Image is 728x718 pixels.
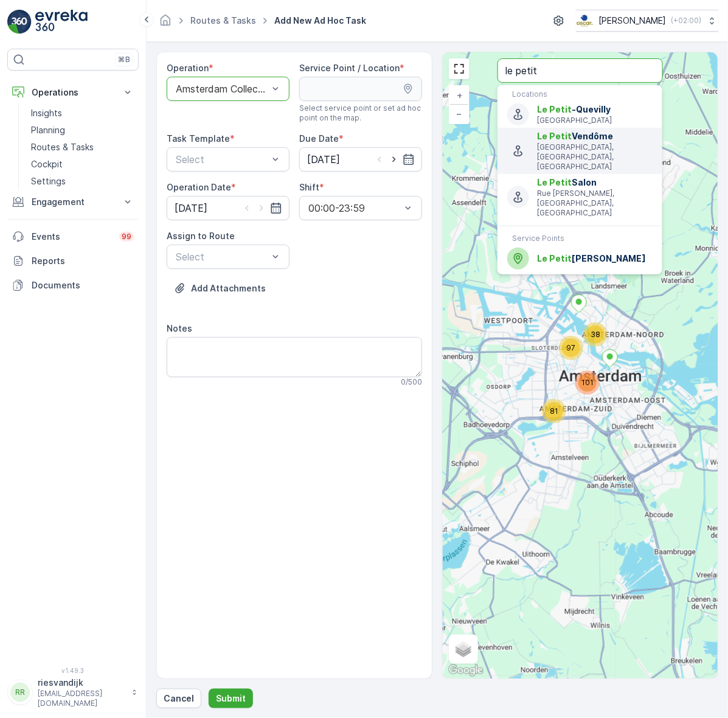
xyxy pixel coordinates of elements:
[457,108,463,119] span: −
[537,104,572,114] span: Le Petit
[550,406,558,416] span: 81
[537,142,653,172] p: [GEOGRAPHIC_DATA], [GEOGRAPHIC_DATA], [GEOGRAPHIC_DATA]
[26,105,139,122] a: Insights
[446,663,486,678] a: Open this area in Google Maps (opens a new window)
[567,343,576,352] span: 97
[537,177,572,187] span: Le Petit
[32,255,134,267] p: Reports
[167,182,231,192] label: Operation Date
[191,282,266,295] p: Add Attachments
[537,253,653,265] span: [PERSON_NAME]
[31,107,62,119] p: Insights
[38,689,125,708] p: [EMAIL_ADDRESS][DOMAIN_NAME]
[167,279,273,298] button: Upload File
[591,330,600,339] span: 38
[167,196,289,220] input: dd/mm/yyyy
[583,322,608,347] div: 38
[537,131,572,141] span: Le Petit
[176,249,268,264] p: Select
[190,15,256,26] a: Routes & Tasks
[537,116,653,125] p: [GEOGRAPHIC_DATA]
[156,689,201,708] button: Cancel
[10,683,30,702] div: RR
[581,378,594,387] span: 101
[450,636,477,663] a: Layers
[299,103,422,123] span: Select service point or set ad hoc point on the map.
[7,190,139,214] button: Engagement
[32,231,112,243] p: Events
[299,147,422,172] input: dd/mm/yyyy
[26,156,139,173] a: Cockpit
[31,158,63,170] p: Cockpit
[209,689,253,708] button: Submit
[598,15,666,27] p: [PERSON_NAME]
[7,667,139,674] span: v 1.49.3
[457,90,462,100] span: +
[671,16,701,26] p: ( +02:00 )
[7,80,139,105] button: Operations
[299,182,319,192] label: Shift
[32,279,134,291] p: Documents
[216,692,246,705] p: Submit
[450,105,468,123] a: Zoom Out
[31,124,65,136] p: Planning
[38,677,125,689] p: riesvandijk
[497,58,662,83] input: Search address or service points
[575,371,600,395] div: 101
[537,130,653,142] span: Vendôme
[537,176,653,189] span: Salon
[7,249,139,273] a: Reports
[167,231,235,241] label: Assign to Route
[31,141,94,153] p: Routes & Tasks
[26,122,139,139] a: Planning
[450,60,468,78] a: View Fullscreen
[497,85,662,274] ul: Menu
[118,55,130,64] p: ⌘B
[7,677,139,708] button: RRriesvandijk[EMAIL_ADDRESS][DOMAIN_NAME]
[537,189,653,218] p: Rue [PERSON_NAME], [GEOGRAPHIC_DATA], [GEOGRAPHIC_DATA]
[299,133,339,144] label: Due Date
[167,323,192,333] label: Notes
[450,86,468,105] a: Zoom In
[176,152,268,167] p: Select
[537,103,653,116] span: -Quevilly
[576,10,718,32] button: [PERSON_NAME](+02:00)
[537,253,572,263] span: Le Petit
[7,273,139,298] a: Documents
[401,377,422,387] p: 0 / 500
[272,15,369,27] span: Add New Ad Hoc Task
[576,14,594,27] img: basis-logo_rgb2x.png
[512,234,648,243] p: Service Points
[32,196,114,208] p: Engagement
[7,10,32,34] img: logo
[122,232,131,242] p: 99
[26,139,139,156] a: Routes & Tasks
[299,63,400,73] label: Service Point / Location
[32,86,114,99] p: Operations
[7,225,139,249] a: Events99
[167,63,209,73] label: Operation
[542,399,566,423] div: 81
[559,336,583,360] div: 97
[446,663,486,678] img: Google
[35,10,88,34] img: logo_light-DOdMpM7g.png
[512,89,648,99] p: Locations
[26,173,139,190] a: Settings
[167,133,230,144] label: Task Template
[159,18,172,29] a: Homepage
[31,175,66,187] p: Settings
[164,692,194,705] p: Cancel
